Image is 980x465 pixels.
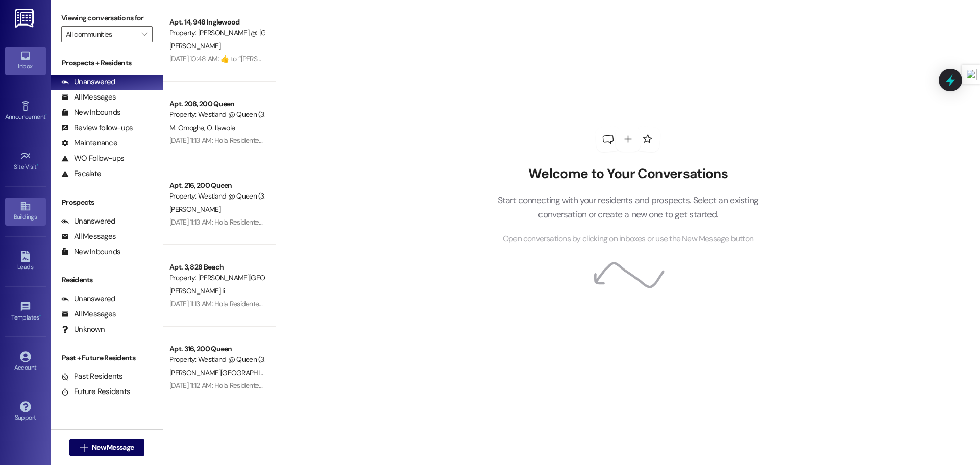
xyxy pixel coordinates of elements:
[5,248,46,275] a: Leads
[45,112,47,119] span: •
[169,41,220,51] span: [PERSON_NAME]
[141,30,147,38] i: 
[51,275,163,285] div: Residents
[169,368,285,377] span: [PERSON_NAME][GEOGRAPHIC_DATA]
[92,442,134,453] span: New Message
[5,298,46,326] a: Templates •
[169,99,264,109] div: Apt. 208, 200 Queen
[482,166,774,182] h2: Welcome to Your Conversations
[61,168,101,179] div: Escalate
[39,312,41,320] span: •
[169,262,264,273] div: Apt. 3, 828 Beach
[51,197,163,208] div: Prospects
[61,107,120,118] div: New Inbounds
[37,162,38,169] span: •
[61,386,130,397] div: Future Residents
[169,205,220,214] span: [PERSON_NAME]
[482,193,774,222] p: Start connecting with your residents and prospects. Select an existing conversation or create a n...
[5,148,46,175] a: Site Visit •
[169,286,225,296] span: [PERSON_NAME] Ii
[5,47,46,75] a: Inbox
[51,353,163,363] div: Past + Future Residents
[61,231,116,242] div: All Messages
[61,123,133,133] div: Review follow-ups
[5,198,46,225] a: Buildings
[169,354,264,365] div: Property: Westland @ Queen (3266)
[15,9,36,28] img: ResiDesk Logo
[5,348,46,376] a: Account
[61,138,117,149] div: Maintenance
[61,10,153,26] label: Viewing conversations for
[169,273,264,283] div: Property: [PERSON_NAME][GEOGRAPHIC_DATA] ([STREET_ADDRESS]) (3280)
[207,123,235,132] span: O. Ilawole
[61,293,115,304] div: Unanswered
[61,92,116,103] div: All Messages
[61,371,123,382] div: Past Residents
[169,191,264,202] div: Property: Westland @ Queen (3266)
[61,247,120,257] div: New Inbounds
[80,444,88,452] i: 
[61,77,115,87] div: Unanswered
[61,153,124,164] div: WO Follow-ups
[51,58,163,68] div: Prospects + Residents
[169,17,264,28] div: Apt. 14, 948 Inglewood
[61,324,105,335] div: Unknown
[69,439,145,456] button: New Message
[503,233,753,246] span: Open conversations by clicking on inboxes or use the New Message button
[169,28,264,38] div: Property: [PERSON_NAME] @ [GEOGRAPHIC_DATA] (3272)
[61,309,116,320] div: All Messages
[169,123,207,132] span: M. Omoghe
[66,26,136,42] input: All communities
[169,54,644,63] div: [DATE] 10:48 AM: ​👍​ to “ [PERSON_NAME] ([PERSON_NAME] @ [GEOGRAPHIC_DATA] (3272)): I am still wa...
[61,216,115,227] div: Unanswered
[5,398,46,426] a: Support
[169,344,264,354] div: Apt. 316, 200 Queen
[169,180,264,191] div: Apt. 216, 200 Queen
[169,109,264,120] div: Property: Westland @ Queen (3266)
